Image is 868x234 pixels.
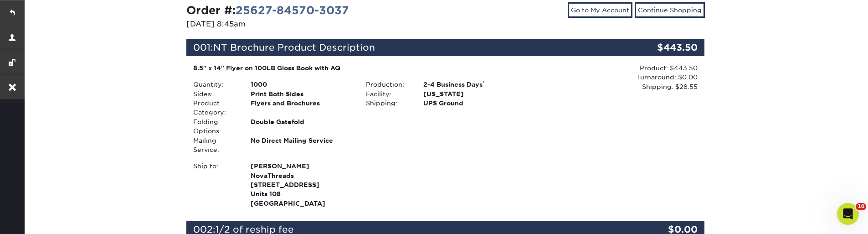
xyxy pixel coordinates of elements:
[359,99,416,108] div: Shipping:
[244,117,359,136] div: Double Gatefold
[186,161,244,208] div: Ship to:
[186,117,244,136] div: Folding Options:
[193,63,525,73] div: 8.5" x 14" Flyer on 100LB Gloss Book with AQ
[186,99,244,117] div: Product Category:
[186,80,244,89] div: Quantity:
[359,89,416,99] div: Facility:
[359,80,416,89] div: Production:
[532,63,698,91] div: Product: $443.50 Turnaround: $0.00 Shipping: $28.55
[236,4,349,17] a: 25627-84570-3037
[186,136,244,155] div: Mailing Service:
[251,161,352,171] span: [PERSON_NAME]
[213,42,375,53] span: NT Brochure Product Description
[856,203,866,210] span: 10
[186,89,244,99] div: Sides:
[251,171,352,180] span: NovaThreads
[244,89,359,99] div: Print Both Sides
[837,203,859,225] iframe: Intercom live chat
[251,189,352,198] span: Units 108
[186,39,618,56] div: 001:
[635,2,705,18] a: Continue Shopping
[244,99,359,117] div: Flyers and Brochures
[416,99,532,108] div: UPS Ground
[618,39,705,56] div: $443.50
[251,180,352,189] span: [STREET_ADDRESS]
[416,89,532,99] div: [US_STATE]
[186,19,439,30] p: [DATE] 8:45am
[186,4,349,17] strong: Order #:
[244,136,359,155] div: No Direct Mailing Service
[416,80,532,89] div: 2-4 Business Days
[244,80,359,89] div: 1000
[568,2,632,18] a: Go to My Account
[251,161,352,207] strong: [GEOGRAPHIC_DATA]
